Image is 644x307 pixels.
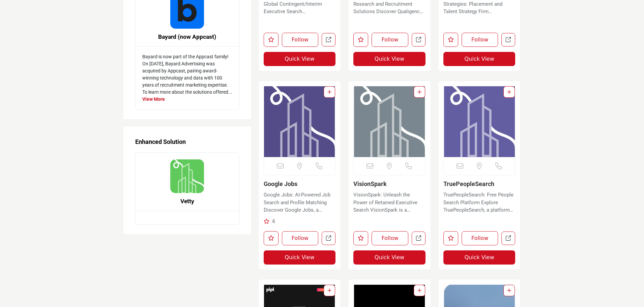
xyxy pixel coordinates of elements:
button: Quick View [264,250,336,265]
img: TruePeopleSearch [444,86,515,157]
p: Bayard is now part of the Appcast family! On [DATE], Bayard Advertising was acquired by Appcast, ... [142,53,232,103]
button: Like listing [353,231,368,245]
i: Recommendations [264,219,269,224]
p: TruePeopleSearch: Free People Search Platform Explore TruePeopleSearch, a platform that allows yo... [443,191,516,214]
a: TruePeopleSearch [443,180,494,187]
a: TruePeopleSearch: Free People Search Platform Explore TruePeopleSearch, a platform that allows yo... [443,189,516,214]
a: Open visionspark in new tab [412,232,426,245]
button: Like listing [264,231,279,245]
img: Google Jobs [264,86,335,157]
button: Quick View [353,250,426,265]
h2: Enhanced Solution [135,138,239,146]
button: Like listing [353,33,368,47]
a: Open truepeoplesearch in new tab [501,232,515,245]
a: Bayard (now Appcast) [158,33,216,40]
button: Like listing [443,33,458,47]
button: Quick View [443,52,516,66]
a: VisionSpark: Unleash the Power of Retained Executive Search VisionSpark is a premier retained exe... [353,189,426,214]
button: Follow [372,33,408,47]
button: Quick View [353,52,426,66]
h3: TruePeopleSearch [443,180,516,188]
a: Open Listing in new tab [444,86,515,157]
a: Open google-jobs in new tab [322,232,335,245]
button: Follow [372,231,408,245]
a: VisionSpark [353,180,387,187]
h3: Google Jobs [264,180,336,188]
a: Add To List [507,288,511,293]
button: Follow [462,33,498,47]
a: Vetty [180,198,194,205]
button: Follow [462,231,498,245]
a: Google Jobs [264,180,297,187]
button: Follow [282,231,319,245]
a: Open Listing in new tab [354,86,425,157]
a: Open Listing in new tab [264,86,335,157]
span: ... [228,89,232,95]
button: Follow [282,33,319,47]
h3: VisionSpark [353,180,426,188]
img: VisionSpark [354,86,425,157]
a: Add To List [507,89,511,95]
button: Quick View [443,250,516,265]
a: Open odgers-interim in new tab [322,33,335,47]
p: VisionSpark: Unleash the Power of Retained Executive Search VisionSpark is a premier retained exe... [353,191,426,214]
a: Add To List [327,89,331,95]
a: Add To List [327,288,331,293]
a: Add To List [417,89,421,95]
img: Vetty [170,159,204,193]
a: Open titus-talent-strategies in new tab [501,33,515,47]
p: Google Jobs: AI-Powered Job Search and Profile Matching Discover Google Jobs, a platform that inc... [264,191,336,214]
a: Add To List [417,288,421,293]
a: Google Jobs: AI-Powered Job Search and Profile Matching Discover Google Jobs, a platform that inc... [264,189,336,214]
a: Open qualigence in new tab [412,33,426,47]
button: Like listing [264,33,279,47]
button: Quick View [264,52,336,66]
a: View More [142,96,165,102]
span: 4 [272,218,275,224]
button: Like listing [443,231,458,245]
